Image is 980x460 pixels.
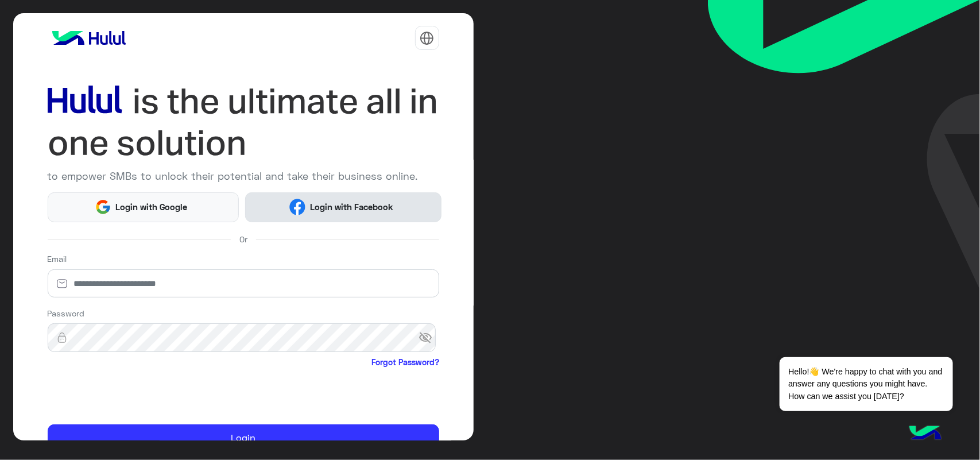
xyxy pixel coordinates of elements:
img: hululLoginTitle_EN.svg [48,80,439,164]
img: tab [420,31,434,45]
img: lock [48,332,76,343]
button: Login [48,424,439,452]
span: Login with Facebook [305,200,397,214]
img: Facebook [289,199,306,215]
span: Login with Google [111,200,192,214]
span: Hello!👋 We're happy to chat with you and answer any questions you might have. How can we assist y... [780,357,952,411]
img: logo [48,26,130,49]
iframe: reCAPTCHA [48,371,222,416]
label: Password [48,307,85,319]
span: Or [239,233,247,245]
label: Email [48,253,67,265]
a: Forgot Password? [371,356,439,368]
span: visibility_off [419,327,439,348]
button: Login with Facebook [245,192,441,222]
img: hulul-logo.png [905,414,946,454]
img: email [48,278,76,289]
p: to empower SMBs to unlock their potential and take their business online. [48,168,439,184]
button: Login with Google [48,192,239,222]
img: Google [95,199,111,215]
